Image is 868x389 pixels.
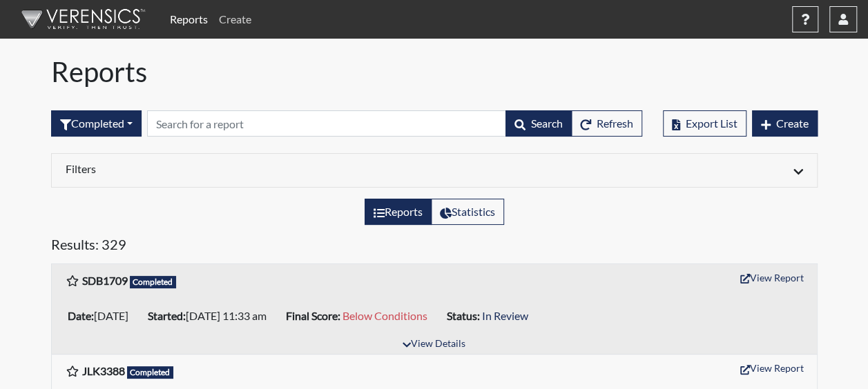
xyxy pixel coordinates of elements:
[734,357,810,379] button: View Report
[82,274,128,287] b: SDB1709
[396,335,472,354] button: View Details
[447,309,480,322] b: Status:
[127,366,174,379] span: Completed
[734,267,810,288] button: View Report
[213,6,257,33] a: Create
[343,309,427,322] span: Below Conditions
[571,110,642,137] button: Refresh
[51,110,142,137] div: Filter by interview status
[66,162,424,175] h6: Filters
[147,110,506,137] input: Search by Registration ID, Interview Number, or Investigation Name.
[286,309,340,322] b: Final Score:
[82,364,125,377] b: JLK3388
[365,199,432,225] label: View the list of reports
[686,117,737,130] span: Export List
[663,110,746,137] button: Export List
[505,110,572,137] button: Search
[482,309,528,322] span: In Review
[51,236,818,258] h5: Results: 329
[55,162,813,179] div: Click to expand/collapse filters
[62,305,142,327] li: [DATE]
[164,6,213,33] a: Reports
[752,110,818,137] button: Create
[142,305,280,327] li: [DATE] 11:33 am
[130,276,177,288] span: Completed
[68,309,94,322] b: Date:
[597,117,633,130] span: Refresh
[51,55,818,88] h1: Reports
[431,199,504,225] label: View statistics about completed interviews
[776,117,809,130] span: Create
[51,110,142,137] button: Completed
[531,117,563,130] span: Search
[148,309,186,322] b: Started:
